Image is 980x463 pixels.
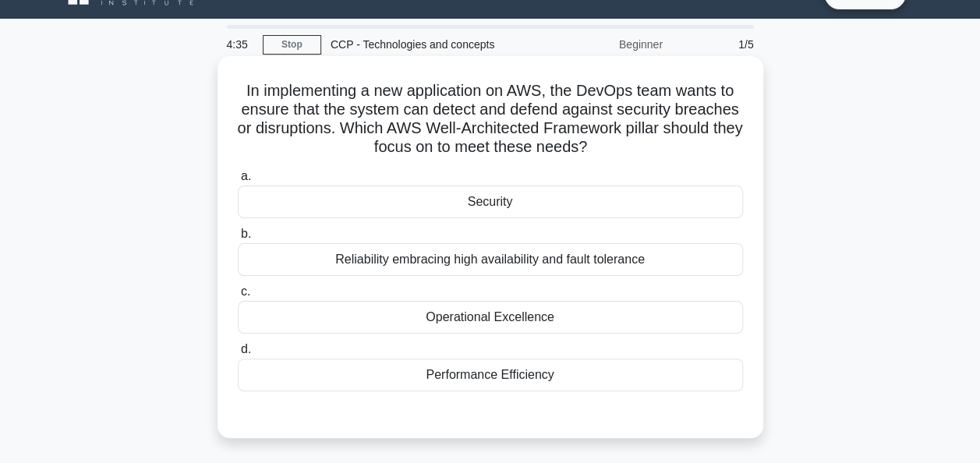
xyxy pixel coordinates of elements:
div: 1/5 [672,29,763,60]
div: Operational Excellence [238,301,743,334]
div: Beginner [536,29,672,60]
div: Security [238,186,743,218]
div: CCP - Technologies and concepts [321,29,536,60]
a: Stop [263,35,321,55]
span: d. [241,342,251,355]
span: c. [241,285,250,298]
div: Performance Efficiency [238,359,743,391]
div: Reliability embracing high availability and fault tolerance [238,243,743,276]
div: 4:35 [218,29,263,60]
span: a. [241,169,251,182]
h5: In implementing a new application on AWS, the DevOps team wants to ensure that the system can det... [236,81,745,157]
span: b. [241,227,251,240]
